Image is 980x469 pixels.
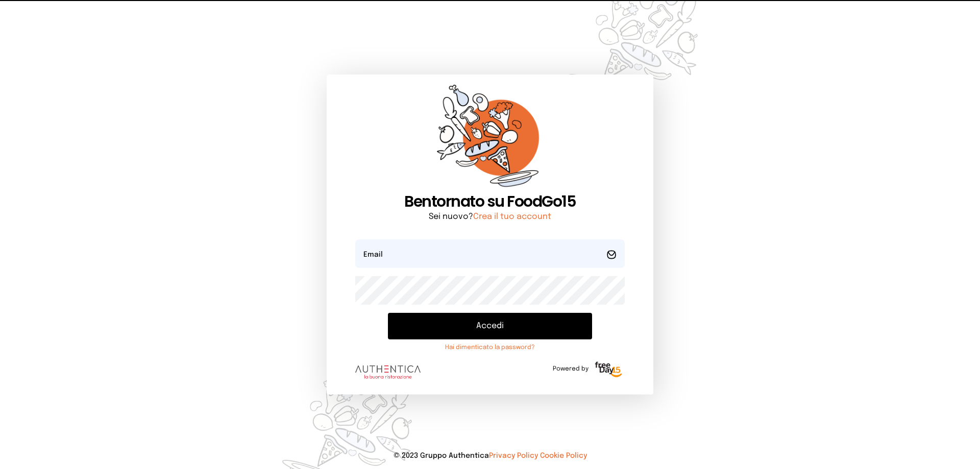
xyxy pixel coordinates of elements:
a: Crea il tuo account [473,212,551,221]
a: Cookie Policy [540,452,587,459]
a: Privacy Policy [489,452,538,459]
img: sticker-orange.65babaf.png [437,85,543,192]
button: Accedi [388,313,592,339]
p: © 2023 Gruppo Authentica [16,451,964,461]
img: logo.8f33a47.png [355,365,421,379]
img: logo-freeday.3e08031.png [593,360,625,380]
p: Sei nuovo? [355,211,625,223]
h1: Bentornato su FoodGo15 [355,192,625,211]
span: Powered by [553,365,589,373]
a: Hai dimenticato la password? [388,343,592,352]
